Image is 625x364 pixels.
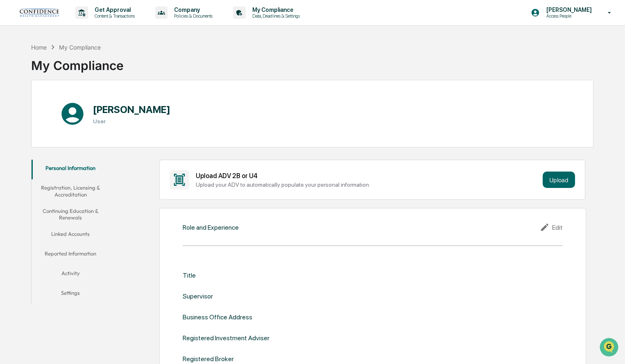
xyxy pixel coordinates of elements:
[32,245,110,265] button: Reported Information
[32,203,110,226] button: Continuing Education & Renewals
[21,37,135,45] input: Clear
[8,119,15,126] div: 🔎
[68,103,102,111] span: Attestations
[8,104,15,110] div: 🖐️
[88,13,139,19] p: Content & Transactions
[168,13,217,19] p: Policies & Documents
[183,271,196,279] div: Title
[32,226,110,245] button: Linked Accounts
[32,265,110,285] button: Activity
[246,7,304,13] p: My Compliance
[540,7,596,13] p: [PERSON_NAME]
[32,160,110,304] div: secondary tabs example
[183,313,252,321] div: Business Office Address
[58,138,99,145] a: Powered byPylon
[28,62,134,70] div: Start new chat
[32,285,110,304] button: Settings
[196,172,540,180] div: Upload ADV 2B or U4
[5,99,56,114] a: 🖐️Preclearance
[183,224,239,231] div: Role and Experience
[82,138,99,145] span: Pylon
[88,7,139,13] p: Get Approval
[183,292,213,300] div: Supervisor
[543,172,575,188] button: Upload
[599,337,621,359] iframe: Open customer support
[93,118,170,124] h3: User
[540,13,596,19] p: Access People
[31,44,47,51] div: Home
[246,13,304,19] p: Data, Deadlines & Settings
[183,355,234,363] div: Registered Broker
[93,104,170,115] h1: [PERSON_NAME]
[540,222,563,232] div: Edit
[56,99,105,114] a: 🗄️Attestations
[8,17,149,30] p: How can we help?
[16,103,53,111] span: Preclearance
[196,181,540,188] div: Upload your ADV to automatically populate your personal information.
[32,160,110,179] button: Personal Information
[8,62,23,77] img: 1746055101610-c473b297-6a78-478c-a979-82029cc54cd1
[16,118,52,127] span: Data Lookup
[28,70,104,77] div: We're available if you need us!
[20,9,59,17] img: logo
[168,7,217,13] p: Company
[31,52,124,73] div: My Compliance
[139,65,149,75] button: Start new chat
[32,179,110,203] button: Registration, Licensing & Accreditation
[183,334,269,342] div: Registered Investment Adviser
[5,115,55,130] a: 🔎Data Lookup
[59,44,101,51] div: My Compliance
[59,104,66,110] div: 🗄️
